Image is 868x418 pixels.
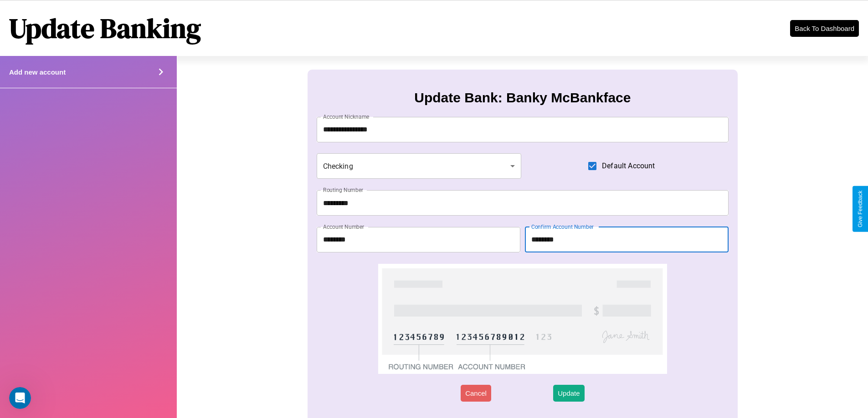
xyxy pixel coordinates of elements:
img: check [378,264,667,374]
div: Give Feedback [857,191,863,227]
div: Checking [317,153,522,179]
label: Confirm Account Number [531,223,594,231]
iframe: Intercom live chat [9,387,31,409]
label: Account Number [323,223,364,231]
label: Routing Number [323,186,363,194]
button: Cancel [461,385,491,402]
button: Back To Dashboard [790,20,859,37]
label: Account Nickname [323,113,370,121]
button: Update [553,385,584,402]
span: Default Account [602,161,655,171]
h1: Update Banking [9,10,201,47]
h3: Update Bank: Banky McBankface [414,90,631,106]
h4: Add new account [9,68,66,76]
